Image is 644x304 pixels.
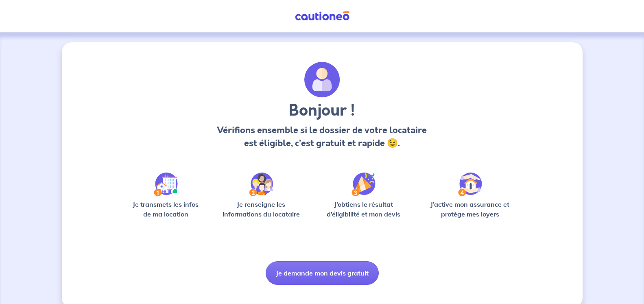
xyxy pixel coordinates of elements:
[249,173,273,196] img: /static/c0a346edaed446bb123850d2d04ad552/Step-2.svg
[458,173,482,196] img: /static/bfff1cf634d835d9112899e6a3df1a5d/Step-4.svg
[127,199,205,219] p: Je transmets les infos de ma location
[304,62,340,98] img: archivate
[215,101,429,120] h3: Bonjour !
[423,199,517,219] p: J’active mon assurance et protège mes loyers
[218,199,305,219] p: Je renseigne les informations du locataire
[266,261,379,285] button: Je demande mon devis gratuit
[292,11,353,21] img: Cautioneo
[215,124,429,150] p: Vérifions ensemble si le dossier de votre locataire est éligible, c’est gratuit et rapide 😉.
[351,173,375,196] img: /static/f3e743aab9439237c3e2196e4328bba9/Step-3.svg
[154,173,178,196] img: /static/90a569abe86eec82015bcaae536bd8e6/Step-1.svg
[318,199,410,219] p: J’obtiens le résultat d’éligibilité et mon devis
